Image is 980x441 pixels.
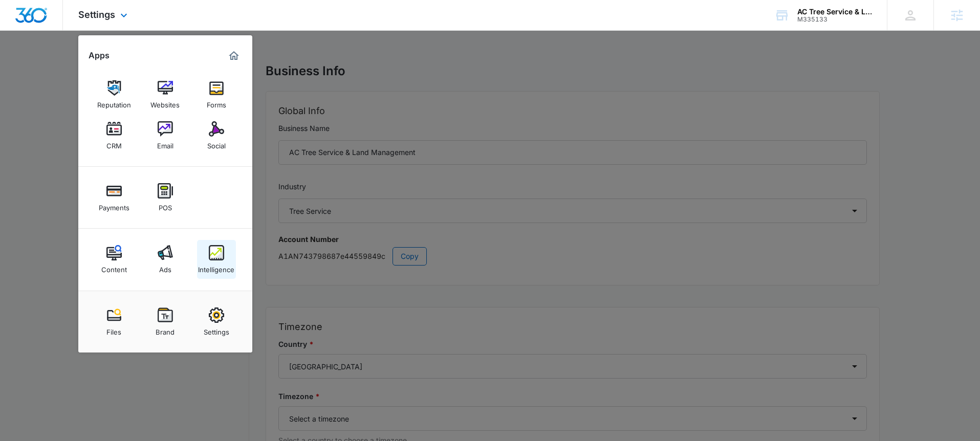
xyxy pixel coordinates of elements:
[106,137,122,150] div: CRM
[146,75,185,114] a: Websites
[95,240,134,279] a: Content
[197,116,236,155] a: Social
[146,240,185,279] a: Ads
[146,302,185,341] a: Brand
[159,260,171,274] div: Ads
[198,260,234,274] div: Intelligence
[797,16,872,23] div: account id
[146,178,185,217] a: POS
[106,323,121,336] div: Files
[197,240,236,279] a: Intelligence
[78,9,115,20] span: Settings
[99,199,129,212] div: Payments
[95,178,134,217] a: Payments
[207,137,226,150] div: Social
[146,116,185,155] a: Email
[95,75,134,114] a: Reputation
[797,8,872,16] div: account name
[157,137,173,150] div: Email
[207,96,226,109] div: Forms
[95,116,134,155] a: CRM
[156,323,175,336] div: Brand
[159,199,172,212] div: POS
[197,302,236,341] a: Settings
[101,260,127,274] div: Content
[95,302,134,341] a: Files
[204,323,229,336] div: Settings
[97,96,131,109] div: Reputation
[197,75,236,114] a: Forms
[89,51,110,60] h2: Apps
[226,48,242,64] a: Marketing 360® Dashboard
[150,96,180,109] div: Websites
